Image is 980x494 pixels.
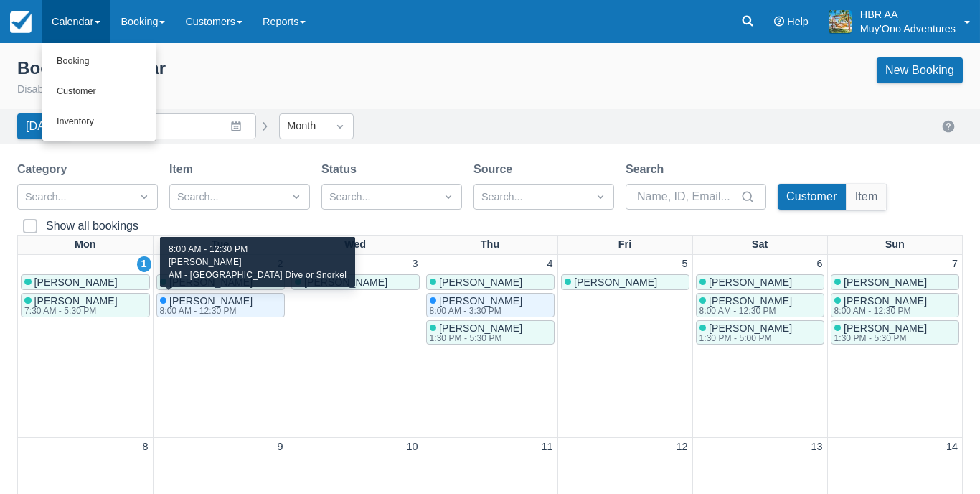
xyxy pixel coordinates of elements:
p: HBR AA [860,7,956,22]
span: [PERSON_NAME] [439,276,522,288]
div: Show all bookings [46,219,138,233]
button: Disable New Calendar [17,82,119,98]
a: [PERSON_NAME] [696,274,824,290]
span: [PERSON_NAME] [439,295,522,307]
label: Search [626,161,669,178]
span: Dropdown icon [289,190,303,204]
span: [PERSON_NAME] [709,276,792,288]
a: 12 [673,439,690,455]
span: [PERSON_NAME] [34,295,118,307]
a: [PERSON_NAME]7:30 AM - 5:30 PM [21,293,150,317]
div: 1:30 PM - 5:30 PM [834,334,925,342]
span: Dropdown icon [333,119,347,134]
input: Name, ID, Email... [637,184,738,210]
img: A20 [829,10,852,33]
label: Category [17,161,72,178]
label: Source [473,161,518,178]
span: [PERSON_NAME] [709,322,792,334]
a: 14 [943,439,961,455]
a: 3 [409,256,420,272]
button: [DATE] [17,113,71,139]
a: [PERSON_NAME] [561,274,689,290]
a: 4 [544,256,555,272]
a: [PERSON_NAME]1:30 PM - 5:30 PM [426,320,555,345]
span: [PERSON_NAME] [34,276,118,288]
a: Booking [42,47,156,77]
a: 9 [274,439,286,455]
a: [PERSON_NAME]8:00 AM - 3:30 PM [426,293,555,317]
div: Month [287,118,320,134]
a: 13 [808,439,825,455]
span: Dropdown icon [441,190,456,204]
a: [PERSON_NAME] [21,274,150,290]
span: [PERSON_NAME] [439,322,522,334]
span: Dropdown icon [137,190,151,204]
a: Thu [478,236,502,254]
a: 10 [403,439,420,455]
a: Customer [42,77,156,107]
div: 8:00 AM - 3:30 PM [430,307,520,315]
span: Dropdown icon [593,190,608,204]
div: 8:00 AM - 12:30 PM [169,243,347,256]
a: [PERSON_NAME]1:30 PM - 5:30 PM [831,320,960,345]
label: Item [169,161,199,178]
p: Muy'Ono Adventures [860,22,956,36]
a: New Booking [877,57,963,83]
div: 1:30 PM - 5:00 PM [699,334,790,342]
a: [PERSON_NAME] [156,274,285,290]
ul: Calendar [42,43,156,141]
span: [PERSON_NAME] [169,295,253,307]
label: Status [321,161,362,178]
img: checkfront-main-nav-mini-logo.png [10,11,32,33]
div: 8:00 AM - 12:30 PM [699,307,790,315]
a: Sat [749,236,771,254]
i: Help [774,17,784,27]
div: 8:00 AM - 12:30 PM [160,307,250,315]
div: AM - [GEOGRAPHIC_DATA] Dive or Snorkel [169,269,347,281]
a: [PERSON_NAME]8:00 AM - 12:30 PM [156,293,285,317]
a: 8 [139,439,151,455]
div: [PERSON_NAME] [169,256,347,269]
span: [PERSON_NAME] [844,276,927,288]
span: [PERSON_NAME] [844,322,927,334]
div: 8:00 AM - 12:30 PM [834,307,925,315]
a: [PERSON_NAME]8:00 AM - 12:30 PM [696,293,824,317]
a: Mon [72,236,99,254]
div: 1:30 PM - 5:30 PM [430,334,520,342]
div: Booking Calendar [17,57,166,79]
span: Help [787,16,809,27]
span: [PERSON_NAME] [844,295,927,307]
a: [PERSON_NAME] [426,274,555,290]
input: Date [94,113,256,139]
a: 1 [137,256,151,272]
div: 7:30 AM - 5:30 PM [24,307,115,315]
span: [PERSON_NAME] [574,276,657,288]
a: Tue [209,236,232,254]
button: Item [847,184,887,210]
a: 5 [679,256,690,272]
a: [PERSON_NAME]8:00 AM - 12:30 PM [831,293,960,317]
span: [PERSON_NAME] [709,295,792,307]
a: Inventory [42,107,156,137]
a: Fri [616,236,634,254]
a: 7 [949,256,961,272]
a: Wed [341,236,369,254]
a: Sun [882,236,908,254]
a: [PERSON_NAME] [831,274,960,290]
a: [PERSON_NAME]1:30 PM - 5:00 PM [696,320,824,345]
a: 6 [814,256,825,272]
button: Customer [778,184,846,210]
a: 11 [538,439,555,455]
